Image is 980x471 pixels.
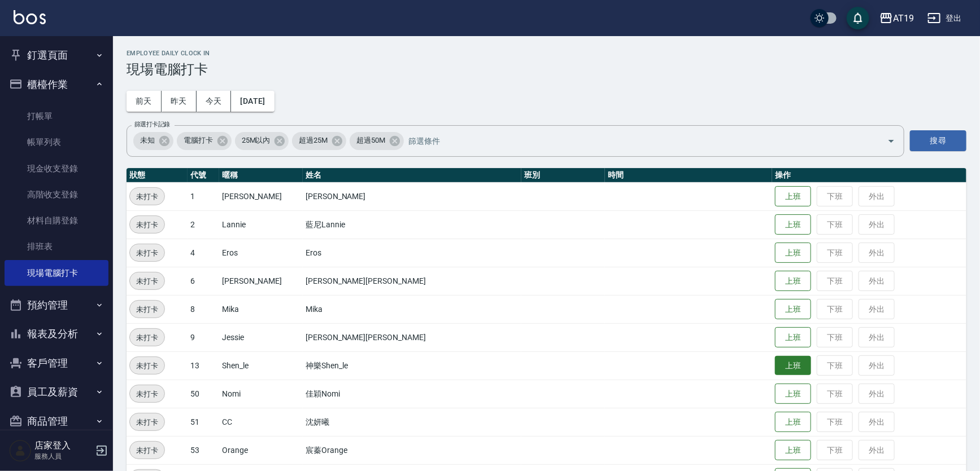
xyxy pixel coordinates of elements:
[303,210,521,239] td: 藍尼Lannie
[303,168,521,183] th: 姓名
[775,327,811,348] button: 上班
[775,384,811,404] button: 上班
[219,408,303,436] td: CC
[303,295,521,323] td: Mika
[5,260,108,286] a: 現場電腦打卡
[9,439,32,462] img: Person
[130,303,164,315] span: 未打卡
[350,132,404,150] div: 超過50M
[292,135,334,146] span: 超過25M
[219,436,303,464] td: Orange
[231,91,274,112] button: [DATE]
[5,70,108,99] button: 櫃檯作業
[188,323,219,351] td: 9
[177,132,232,150] div: 電腦打卡
[521,168,605,183] th: 班別
[177,135,220,146] span: 電腦打卡
[130,219,164,231] span: 未打卡
[350,135,392,146] span: 超過50M
[162,91,197,112] button: 昨天
[847,7,869,29] button: save
[130,332,164,344] span: 未打卡
[130,416,164,428] span: 未打卡
[188,380,219,408] td: 50
[235,135,277,146] span: 25M以內
[34,451,92,461] p: 服務人員
[772,168,966,183] th: 操作
[127,168,188,183] th: 狀態
[130,191,164,203] span: 未打卡
[34,440,92,451] h5: 店家登入
[5,407,108,436] button: 商品管理
[188,436,219,464] td: 53
[197,91,232,112] button: 今天
[775,186,811,207] button: 上班
[303,323,521,351] td: [PERSON_NAME][PERSON_NAME]
[910,130,966,151] button: 搜尋
[219,168,303,183] th: 暱稱
[188,168,219,183] th: 代號
[188,210,219,239] td: 2
[303,380,521,408] td: 佳穎Nomi
[303,408,521,436] td: 沈妍曦
[188,295,219,323] td: 8
[5,182,108,208] a: 高階收支登錄
[219,210,303,239] td: Lannie
[303,351,521,380] td: 神樂Shen_le
[875,7,918,30] button: AT19
[893,11,914,25] div: AT19
[5,103,108,129] a: 打帳單
[133,135,162,146] span: 未知
[127,50,966,57] h2: Employee Daily Clock In
[882,132,900,150] button: Open
[303,182,521,210] td: [PERSON_NAME]
[127,61,966,77] h3: 現場電腦打卡
[775,214,811,235] button: 上班
[134,120,170,129] label: 篩選打卡記錄
[5,234,108,259] a: 排班表
[5,349,108,378] button: 客戶管理
[775,412,811,433] button: 上班
[5,129,108,155] a: 帳單列表
[5,208,108,234] a: 材料自購登錄
[188,267,219,295] td: 6
[219,295,303,323] td: Mika
[5,319,108,349] button: 報表及分析
[303,239,521,267] td: Eros
[219,267,303,295] td: [PERSON_NAME]
[5,377,108,407] button: 員工及薪資
[219,380,303,408] td: Nomi
[775,440,811,461] button: 上班
[130,247,164,259] span: 未打卡
[130,275,164,287] span: 未打卡
[923,8,966,29] button: 登出
[406,131,868,151] input: 篩選條件
[303,267,521,295] td: [PERSON_NAME][PERSON_NAME]
[188,182,219,210] td: 1
[130,388,164,400] span: 未打卡
[188,408,219,436] td: 51
[235,132,289,150] div: 25M以內
[5,41,108,70] button: 釘選頁面
[775,299,811,320] button: 上班
[188,351,219,380] td: 13
[14,10,46,24] img: Logo
[292,132,346,150] div: 超過25M
[775,356,811,376] button: 上班
[219,239,303,267] td: Eros
[219,323,303,351] td: Jessie
[219,182,303,210] td: [PERSON_NAME]
[605,168,772,183] th: 時間
[775,271,811,292] button: 上班
[219,351,303,380] td: Shen_le
[5,156,108,182] a: 現金收支登錄
[130,444,164,456] span: 未打卡
[775,243,811,263] button: 上班
[133,132,173,150] div: 未知
[303,436,521,464] td: 宸蓁Orange
[5,290,108,320] button: 預約管理
[127,91,162,112] button: 前天
[130,360,164,372] span: 未打卡
[188,239,219,267] td: 4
